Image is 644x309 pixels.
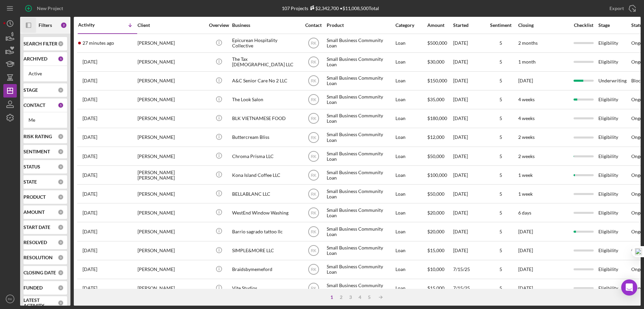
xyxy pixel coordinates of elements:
[29,71,62,76] div: Active
[83,248,97,253] time: 2025-07-23 19:28
[518,134,535,140] time: 2 weeks
[598,91,631,109] div: Eligibility
[232,185,299,203] div: BELLABLANC LLC
[518,153,535,159] time: 2 weeks
[83,97,97,102] time: 2025-08-28 19:20
[83,59,97,65] time: 2025-09-12 17:55
[395,91,427,109] div: Loan
[484,23,518,28] div: Sentiment
[427,40,447,46] span: $500,000
[598,204,631,222] div: Eligibility
[20,2,70,15] button: New Project
[83,78,97,83] time: 2025-09-11 18:51
[484,97,518,102] div: 5
[484,59,518,65] div: 5
[518,285,533,291] time: [DATE]
[23,255,53,260] b: RESOLUTION
[453,223,483,240] div: [DATE]
[83,172,97,178] time: 2025-08-11 03:23
[327,204,394,222] div: Small Business Community Loan
[484,154,518,159] div: 5
[311,41,316,46] text: RK
[58,194,64,200] div: 0
[484,285,518,291] div: 5
[355,295,365,300] div: 4
[484,116,518,121] div: 5
[427,210,444,216] span: $20,000
[453,261,483,278] div: 7/15/25
[232,53,299,71] div: The Tax [DEMOGRAPHIC_DATA] LLC
[395,53,427,71] div: Loan
[453,72,483,90] div: [DATE]
[23,134,52,139] b: RISK RATING
[518,191,533,197] time: 1 week
[23,56,47,62] b: ARCHIVED
[453,91,483,109] div: [DATE]
[484,267,518,272] div: 5
[427,229,444,234] span: $20,000
[427,134,444,140] span: $12,000
[336,295,346,300] div: 2
[395,204,427,222] div: Loan
[60,22,67,29] div: 2
[232,128,299,146] div: Buttercream Bliss
[311,60,316,65] text: RK
[518,23,569,28] div: Closing
[311,192,316,196] text: RK
[598,279,631,297] div: Eligibility
[311,267,316,272] text: RK
[138,53,205,71] div: [PERSON_NAME]
[395,72,427,90] div: Loan
[427,153,444,159] span: $50,000
[453,242,483,260] div: [DATE]
[598,72,631,90] div: Underwriting
[311,135,316,140] text: RK
[232,23,299,28] div: Business
[83,267,97,272] time: 2025-07-15 15:56
[232,110,299,127] div: BLK VIETNAMESE FOOD
[395,147,427,165] div: Loan
[23,194,46,200] b: PRODUCT
[308,5,339,11] div: $2,342,700
[598,223,631,240] div: Eligibility
[327,223,394,240] div: Small Business Community Loan
[58,133,64,140] div: 0
[138,72,205,90] div: [PERSON_NAME]
[327,295,336,300] div: 1
[518,247,533,253] time: [DATE]
[598,261,631,278] div: Eligibility
[311,79,316,83] text: RK
[23,285,43,291] b: FUNDED
[598,53,631,71] div: Eligibility
[484,191,518,197] div: 5
[138,110,205,127] div: [PERSON_NAME]
[518,172,533,178] time: 1 week
[518,115,535,121] time: 4 weeks
[327,110,394,127] div: Small Business Community Loan
[58,239,64,245] div: 0
[427,266,444,272] span: $10,000
[138,185,205,203] div: [PERSON_NAME]
[484,248,518,253] div: 5
[23,209,45,215] b: AMOUNT
[453,147,483,165] div: [DATE]
[484,210,518,216] div: 5
[311,98,316,102] text: RK
[395,128,427,146] div: Loan
[58,224,64,230] div: 0
[83,191,97,197] time: 2025-08-08 20:07
[569,23,598,28] div: Checklist
[138,91,205,109] div: [PERSON_NAME]
[83,134,97,140] time: 2025-08-13 21:58
[395,261,427,278] div: Loan
[427,23,452,28] div: Amount
[327,72,394,90] div: Small Business Community Loan
[83,154,97,159] time: 2025-08-12 20:46
[138,147,205,165] div: [PERSON_NAME]
[232,204,299,222] div: WestEnd Window Washing
[138,261,205,278] div: [PERSON_NAME]
[598,242,631,260] div: Eligibility
[327,242,394,260] div: Small Business Community Loan
[29,117,62,123] div: Me
[395,34,427,52] div: Loan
